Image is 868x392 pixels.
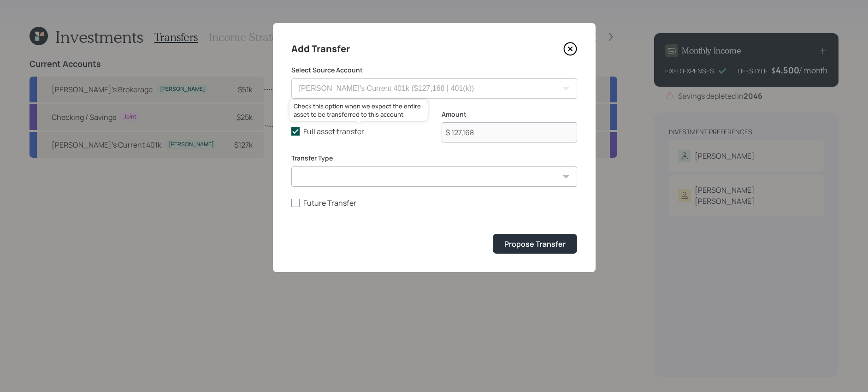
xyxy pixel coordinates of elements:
label: Future Transfer [291,198,577,208]
label: Select Source Account [291,65,577,75]
h4: Add Transfer [291,42,350,56]
label: Transfer Type [291,154,577,163]
div: Propose Transfer [504,239,566,249]
label: Full asset transfer [291,126,427,137]
button: Propose Transfer [493,234,577,254]
label: Amount [442,110,577,119]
